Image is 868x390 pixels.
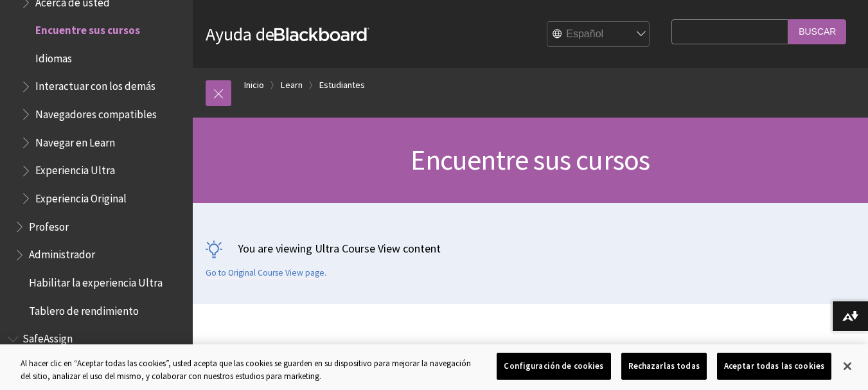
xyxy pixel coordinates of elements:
[35,48,72,65] span: Idiomas
[244,77,264,93] a: Inicio
[35,160,115,177] span: Experiencia Ultra
[274,28,369,41] strong: Blackboard
[206,240,855,256] p: You are viewing Ultra Course View content
[29,300,139,317] span: Tablero de rendimiento
[21,357,477,382] div: Al hacer clic en “Aceptar todas las cookies”, usted acepta que las cookies se guarden en su dispo...
[717,353,831,380] button: Aceptar todas las cookies
[22,328,73,346] span: SafeAssign
[29,244,95,261] span: Administrador
[35,76,155,93] span: Interactuar con los demás
[29,272,163,289] span: Habilitar la experiencia Ultra
[319,77,365,93] a: Estudiantes
[29,216,69,233] span: Profesor
[621,353,707,380] button: Rechazarlas todas
[411,142,650,177] span: Encuentre sus cursos
[35,103,157,121] span: Navegadores compatibles
[35,19,140,37] span: Encuentre sus cursos
[497,353,610,380] button: Configuración de cookies
[788,19,846,44] input: Buscar
[206,267,326,279] a: Go to Original Course View page.
[35,188,127,205] span: Experiencia Original
[833,352,862,380] button: Cerrar
[281,77,303,93] a: Learn
[35,132,115,149] span: Navegar en Learn
[547,22,650,48] select: Site Language Selector
[206,22,369,46] a: Ayuda deBlackboard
